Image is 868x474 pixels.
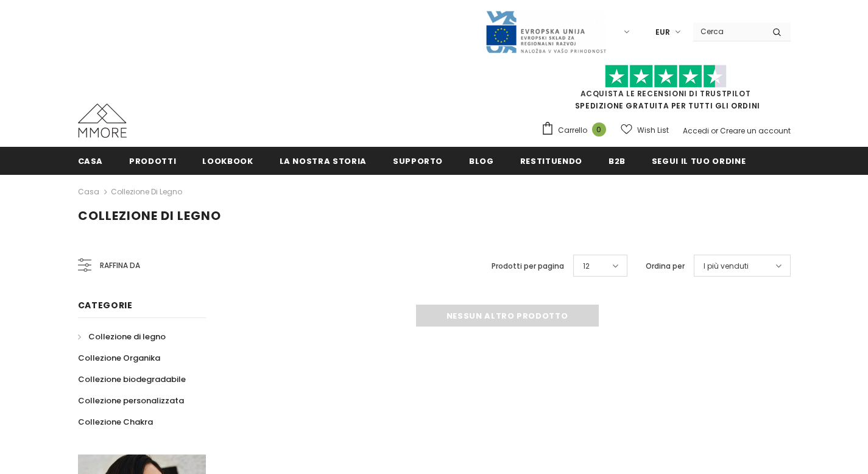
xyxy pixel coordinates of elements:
[621,119,669,141] a: Wish List
[78,369,186,390] a: Collezione biodegradabile
[485,26,607,37] a: Javni Razpis
[78,155,104,167] span: Casa
[202,155,253,167] span: Lookbook
[78,395,184,406] span: Collezione personalizzata
[520,147,582,174] a: Restituendo
[646,260,685,272] label: Ordina per
[652,147,746,174] a: Segui il tuo ordine
[541,70,791,111] span: SPEDIZIONE GRATUITA PER TUTTI GLI ORDINI
[78,352,160,364] span: Collezione Organika
[78,299,133,311] span: Categorie
[492,260,564,272] label: Prodotti per pagina
[393,155,443,167] span: supporto
[655,26,670,38] span: EUR
[111,186,182,197] a: Collezione di legno
[469,155,494,167] span: Blog
[605,65,727,88] img: Fidati di Pilot Stars
[583,260,590,272] span: 12
[693,23,763,40] input: Search Site
[202,147,253,174] a: Lookbook
[78,104,127,138] img: Casi MMORE
[609,155,626,167] span: B2B
[280,155,367,167] span: La nostra storia
[592,122,606,136] span: 0
[78,411,153,433] a: Collezione Chakra
[78,147,104,174] a: Casa
[78,373,186,385] span: Collezione biodegradabile
[129,155,176,167] span: Prodotti
[469,147,494,174] a: Blog
[485,10,607,54] img: Javni Razpis
[78,185,99,199] a: Casa
[78,326,166,347] a: Collezione di legno
[609,147,626,174] a: B2B
[280,147,367,174] a: La nostra storia
[393,147,443,174] a: supporto
[683,126,709,136] a: Accedi
[652,155,746,167] span: Segui il tuo ordine
[541,121,612,140] a: Carrello 0
[558,124,587,136] span: Carrello
[704,260,749,272] span: I più venduti
[78,207,221,224] span: Collezione di legno
[711,126,718,136] span: or
[100,259,140,272] span: Raffina da
[580,88,751,99] a: Acquista le recensioni di TrustPilot
[520,155,582,167] span: Restituendo
[129,147,176,174] a: Prodotti
[78,390,184,411] a: Collezione personalizzata
[78,416,153,428] span: Collezione Chakra
[637,124,669,136] span: Wish List
[88,331,166,342] span: Collezione di legno
[720,126,791,136] a: Creare un account
[78,347,160,369] a: Collezione Organika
